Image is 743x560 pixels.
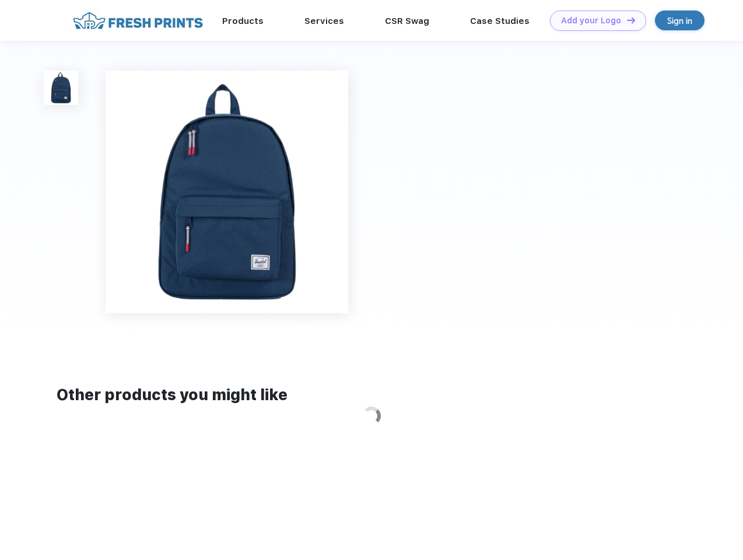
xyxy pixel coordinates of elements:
[627,17,635,23] img: DT
[222,16,264,26] a: Products
[655,10,705,30] a: Sign in
[106,71,348,313] img: func=resize&h=640
[561,16,621,26] div: Add your Logo
[69,10,206,31] img: fo%20logo%202.webp
[44,71,78,105] img: func=resize&h=100
[57,384,686,407] div: Other products you might like
[667,14,692,27] div: Sign in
